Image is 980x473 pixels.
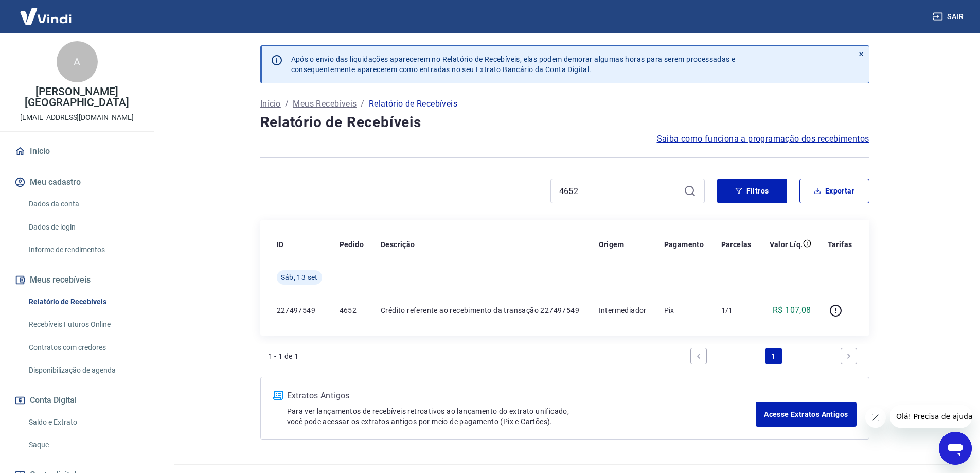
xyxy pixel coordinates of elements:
[721,239,752,250] p: Parcelas
[12,171,141,194] button: Meu cadastro
[25,291,141,312] a: Relatório de Recebíveis
[717,179,787,203] button: Filtros
[287,390,756,402] p: Extratos Antigos
[25,337,141,358] a: Contratos com credores
[361,98,364,110] p: /
[12,269,141,291] button: Meus recebíveis
[340,305,364,316] p: 4652
[281,272,318,283] span: Sáb, 13 set
[12,140,141,163] a: Início
[664,239,704,250] p: Pagamento
[721,305,752,316] p: 1/1
[799,179,869,203] button: Exportar
[599,239,624,250] p: Origem
[756,402,856,427] a: Acesse Extratos Antigos
[25,239,141,260] a: Informe de rendimentos
[841,348,857,364] a: Next page
[559,183,680,199] input: Busque pelo número do pedido
[277,305,323,316] p: 227497549
[57,41,98,82] div: A
[25,412,141,433] a: Saldo e Extrato
[20,112,134,123] p: [EMAIL_ADDRESS][DOMAIN_NAME]
[285,98,289,110] p: /
[369,98,457,110] p: Relatório de Recebíveis
[260,98,281,110] a: Início
[686,344,861,369] ul: Pagination
[865,407,886,428] iframe: Fechar mensagem
[269,351,299,361] p: 1 - 1 de 1
[890,405,972,428] iframe: Mensagem da empresa
[25,434,141,456] a: Saque
[277,239,284,250] p: ID
[381,239,415,250] p: Descrição
[25,217,141,238] a: Dados de login
[931,7,968,26] button: Sair
[381,305,582,316] p: Crédito referente ao recebimento da transação 227497549
[287,406,756,427] p: Para ver lançamentos de recebíveis retroativos ao lançamento do extrato unificado, você pode aces...
[25,194,141,215] a: Dados da conta
[340,239,364,250] p: Pedido
[291,54,736,75] p: Após o envio das liquidações aparecerem no Relatório de Recebíveis, elas podem demorar algumas ho...
[6,7,86,15] span: Olá! Precisa de ajuda?
[939,432,972,465] iframe: Botão para abrir a janela de mensagens
[765,348,782,364] a: Page 1 is your current page
[25,360,141,381] a: Disponibilização de agenda
[657,133,869,145] a: Saiba como funciona a programação dos recebimentos
[12,389,141,412] button: Conta Digital
[260,112,869,133] h4: Relatório de Recebíveis
[25,314,141,335] a: Recebíveis Futuros Online
[8,86,146,108] p: [PERSON_NAME] [GEOGRAPHIC_DATA]
[664,305,705,316] p: Pix
[770,239,803,250] p: Valor Líq.
[273,391,283,400] img: ícone
[828,239,852,250] p: Tarifas
[293,98,357,110] a: Meus Recebíveis
[690,348,707,364] a: Previous page
[599,305,648,316] p: Intermediador
[12,1,79,32] img: Vindi
[773,304,811,317] p: R$ 107,08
